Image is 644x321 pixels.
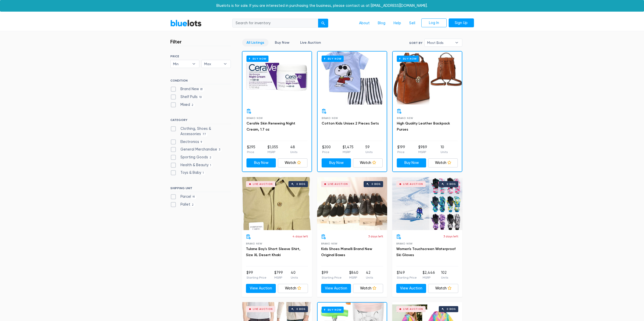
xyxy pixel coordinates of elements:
[170,94,203,100] label: Shelf Pulls
[349,275,358,280] p: MSRP
[170,147,222,152] label: General Merchandise
[321,242,338,245] span: Brand New
[392,177,462,230] a: Live Auction 0 bids
[267,144,278,155] li: $1,055
[397,150,405,154] p: Price
[170,202,195,207] label: Pallet
[232,19,318,28] input: Search for inventory
[403,183,423,185] div: Live Auction
[271,39,294,46] a: Buy Now
[199,140,204,144] span: 9
[170,102,195,108] label: Mixed
[170,55,231,58] h6: PRICE
[349,270,358,280] li: $840
[321,247,372,257] a: Kids Shoes Manelli Brand New Original Boxes
[247,144,255,155] li: $295
[209,163,213,167] span: 1
[246,121,295,132] a: CeraVe Skin Renewing Night Cream, 1.7 oz
[322,158,351,167] a: Buy Now
[274,275,283,280] p: MSRP
[366,270,373,280] li: 42
[365,144,372,155] li: 59
[170,194,197,200] label: Parcel
[267,150,278,154] p: MSRP
[365,150,372,154] p: Units
[343,150,354,154] p: MSRP
[189,60,199,68] b: ▾
[201,171,205,175] span: 1
[397,144,405,155] li: $199
[397,117,413,119] span: Brand New
[441,150,448,154] p: Units
[290,144,297,155] li: 48
[204,60,221,68] span: Max
[366,275,373,280] p: Units
[397,121,450,132] a: High Quality Leather Backpack Purses
[317,177,387,230] a: Live Auction 0 bids
[447,308,456,310] div: 0 bids
[170,170,205,176] label: Toys & Baby
[418,144,427,155] li: $989
[170,155,213,160] label: Sporting Goods
[328,183,348,185] div: Live Auction
[170,39,182,45] h3: Filter
[246,275,266,280] p: Starting Price
[374,18,389,28] a: Blog
[278,158,307,167] a: Watch
[322,117,338,119] span: Brand New
[403,308,423,310] div: Live Auction
[246,247,300,257] a: Tulane Boy's Short Sleeve Shirt, Size XL Desert Khaki
[246,284,276,293] a: View Auction
[242,177,312,230] a: Live Auction 0 bids
[428,284,458,293] a: Watch
[278,284,308,293] a: Watch
[198,95,203,99] span: 10
[396,242,413,245] span: Brand New
[253,308,273,310] div: Live Auction
[190,203,195,207] span: 2
[170,139,204,145] label: Electronics
[396,284,426,293] a: View Auction
[322,144,331,155] li: $200
[321,284,351,293] a: View Auction
[296,39,325,46] a: Live Auction
[208,156,213,160] span: 2
[441,275,448,280] p: Units
[423,275,435,280] p: MSRP
[217,148,222,152] span: 3
[293,234,308,239] p: 4 days left
[371,183,381,185] div: 0 bids
[396,247,455,257] a: Women's Touchscreen Waterproof Ski Gloves
[170,86,204,92] label: Brand New
[170,186,231,192] h6: SHIPPING UNIT
[290,150,297,154] p: Units
[397,56,419,62] h6: Buy Now
[405,18,419,28] a: Sell
[423,270,435,280] li: $2,446
[393,52,462,105] a: Buy Now
[441,144,448,155] li: 10
[170,19,202,27] a: BlueLots
[451,39,462,46] b: ▾
[427,39,452,46] span: Most Bids
[191,195,197,199] span: 91
[428,158,458,167] a: Watch
[397,270,417,280] li: $149
[397,275,417,280] p: Starting Price
[173,60,190,68] span: Min
[246,242,262,245] span: Brand New
[296,308,305,310] div: 0 bids
[322,275,342,280] p: Starting Price
[418,150,427,154] p: MSRP
[242,52,311,105] a: Buy Now
[322,56,344,62] h6: Buy Now
[421,18,447,28] a: Log In
[322,121,379,126] a: Cotton Kids Unisex 2 Pieces Sets
[447,183,456,185] div: 0 bids
[322,150,331,154] p: Price
[355,18,374,28] a: About
[389,18,405,28] a: Help
[201,133,208,137] span: 77
[170,126,231,137] label: Clothing, Shoes & Accessories
[291,270,298,280] li: 40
